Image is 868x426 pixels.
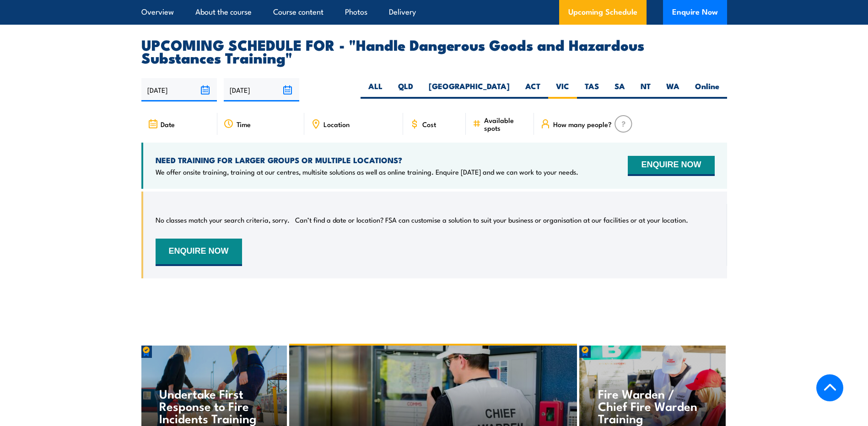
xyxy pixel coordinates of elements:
label: SA [607,81,633,99]
span: Available spots [484,116,528,132]
span: Location [323,120,350,128]
label: Online [687,81,727,99]
p: Can’t find a date or location? FSA can customise a solution to suit your business or organisation... [295,215,688,224]
h2: UPCOMING SCHEDULE FOR - "Handle Dangerous Goods and Hazardous Substances Training" [141,38,727,64]
label: [GEOGRAPHIC_DATA] [421,81,518,99]
p: We offer onsite training, training at our centres, multisite solutions as well as online training... [156,167,578,176]
label: NT [633,81,658,99]
span: Time [237,120,251,128]
button: ENQUIRE NOW [628,156,714,176]
span: Cost [422,120,436,128]
h4: Undertake First Response to Fire Incidents Training [159,387,268,424]
p: No classes match your search criteria, sorry. [156,215,290,224]
h4: NEED TRAINING FOR LARGER GROUPS OR MULTIPLE LOCATIONS? [156,155,578,165]
label: VIC [548,81,577,99]
label: QLD [390,81,421,99]
span: Date [161,120,175,128]
label: WA [658,81,687,99]
span: How many people? [553,120,612,128]
button: ENQUIRE NOW [156,239,242,266]
h4: Fire Warden / Chief Fire Warden Training [598,387,706,424]
label: TAS [577,81,607,99]
label: ALL [361,81,390,99]
input: To date [224,78,299,101]
label: ACT [518,81,548,99]
input: From date [141,78,217,101]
